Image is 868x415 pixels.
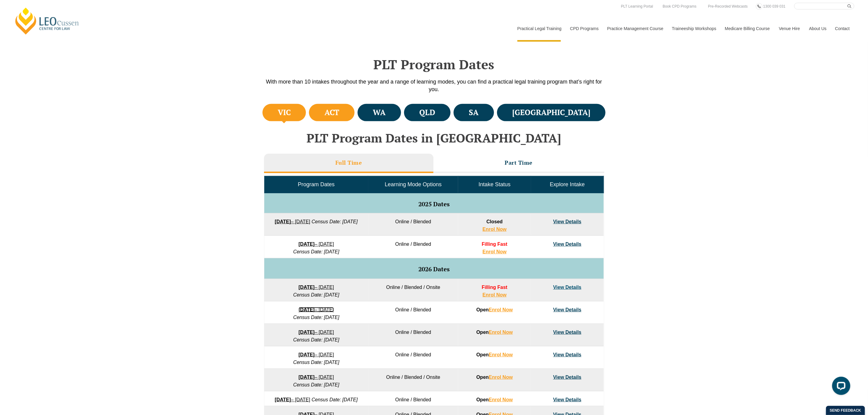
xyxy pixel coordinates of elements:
[275,219,310,224] a: [DATE]– [DATE]
[368,391,458,406] td: Online / Blended
[720,15,774,42] a: Medicare Billing Course
[299,242,334,247] a: [DATE]– [DATE]
[476,397,513,402] strong: Open
[482,285,507,290] span: Filling Fast
[261,57,607,72] h2: PLT Program Dates
[667,15,720,42] a: Traineeship Workshops
[368,369,458,391] td: Online / Blended / Onsite
[553,307,582,312] a: View Details
[299,352,334,357] a: [DATE]– [DATE]
[293,382,339,387] em: Census Date: [DATE]
[476,307,513,312] strong: Open
[299,375,334,380] a: [DATE]– [DATE]
[565,15,602,42] a: CPD Programs
[261,78,607,93] p: With more than 10 intakes throughout the year and a range of learning modes, you can find a pract...
[299,307,315,312] strong: [DATE]
[275,397,291,402] strong: [DATE]
[312,219,358,224] em: Census Date: [DATE]
[482,249,506,254] a: Enrol Now
[385,181,442,187] span: Learning Mode Options
[293,360,339,365] em: Census Date: [DATE]
[489,352,513,357] a: Enrol Now
[299,330,315,335] strong: [DATE]
[763,4,785,9] span: 1300 039 031
[489,330,513,335] a: Enrol Now
[299,307,334,312] a: [DATE]– [DATE]
[553,242,582,247] a: View Details
[550,181,585,187] span: Explore Intake
[513,15,566,42] a: Practical Legal Training
[476,352,513,357] strong: Open
[261,131,607,145] h2: PLT Program Dates in [GEOGRAPHIC_DATA]
[275,397,310,402] a: [DATE]– [DATE]
[603,15,667,42] a: Practice Management Course
[774,15,805,42] a: Venue Hire
[489,375,513,380] a: Enrol Now
[299,285,334,290] a: [DATE]– [DATE]
[299,330,334,335] a: [DATE]– [DATE]
[293,249,339,254] em: Census Date: [DATE]
[827,374,853,400] iframe: LiveChat chat widget
[469,108,479,118] h4: SA
[419,108,435,118] h4: QLD
[553,285,582,290] a: View Details
[479,181,510,187] span: Intake Status
[762,3,787,10] a: 1300 039 031
[299,375,315,380] strong: [DATE]
[553,330,582,335] a: View Details
[293,292,339,297] em: Census Date: [DATE]
[368,324,458,346] td: Online / Blended
[553,375,582,380] a: View Details
[553,219,582,224] a: View Details
[512,108,590,118] h4: [GEOGRAPHIC_DATA]
[312,397,358,402] em: Census Date: [DATE]
[368,346,458,369] td: Online / Blended
[482,292,506,297] a: Enrol Now
[476,330,513,335] strong: Open
[418,200,450,208] span: 2025 Dates
[482,227,506,232] a: Enrol Now
[482,242,507,247] span: Filling Fast
[373,108,386,118] h4: WA
[368,236,458,258] td: Online / Blended
[299,242,315,247] strong: [DATE]
[505,159,533,166] h3: Part Time
[553,397,582,402] a: View Details
[707,3,750,10] a: Pre-Recorded Webcasts
[14,7,81,35] a: [PERSON_NAME] Centre for Law
[299,285,315,290] strong: [DATE]
[275,219,291,224] strong: [DATE]
[489,307,513,312] a: Enrol Now
[368,279,458,301] td: Online / Blended / Onsite
[805,15,831,42] a: About Us
[418,265,450,273] span: 2026 Dates
[489,397,513,402] a: Enrol Now
[278,108,291,118] h4: VIC
[324,108,339,118] h4: ACT
[293,315,339,320] em: Census Date: [DATE]
[335,159,362,166] h3: Full Time
[553,352,582,357] a: View Details
[831,15,854,42] a: Contact
[368,301,458,324] td: Online / Blended
[486,219,503,224] span: Closed
[299,352,315,357] strong: [DATE]
[476,375,513,380] strong: Open
[368,213,458,236] td: Online / Blended
[293,337,339,342] em: Census Date: [DATE]
[661,3,698,10] a: Book CPD Programs
[298,181,335,187] span: Program Dates
[619,3,655,10] a: PLT Learning Portal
